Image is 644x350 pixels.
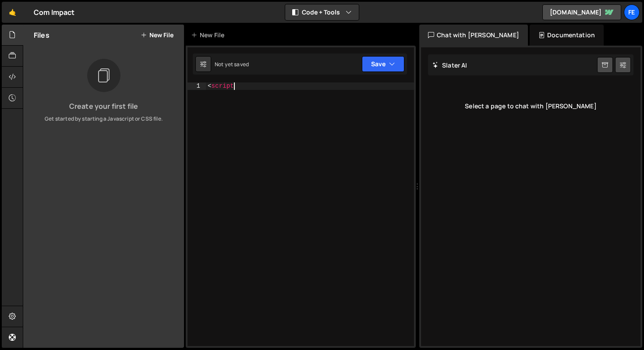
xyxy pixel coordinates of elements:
[2,2,23,23] a: 🤙
[141,32,173,39] button: New File
[428,89,633,124] div: Select a page to chat with [PERSON_NAME]
[419,25,528,46] div: Chat with [PERSON_NAME]
[530,25,604,46] div: Documentation
[542,4,621,20] a: [DOMAIN_NAME]
[432,61,467,69] h2: Slater AI
[30,103,177,110] h3: Create your first file
[624,4,640,20] a: Fe
[285,4,359,20] button: Code + Tools
[362,56,404,72] button: Save
[188,82,206,90] div: 1
[215,61,249,68] div: Not yet saved
[191,31,228,39] div: New File
[34,7,75,18] div: Com Impact
[34,30,50,40] h2: Files
[30,115,177,123] p: Get started by starting a Javascript or CSS file.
